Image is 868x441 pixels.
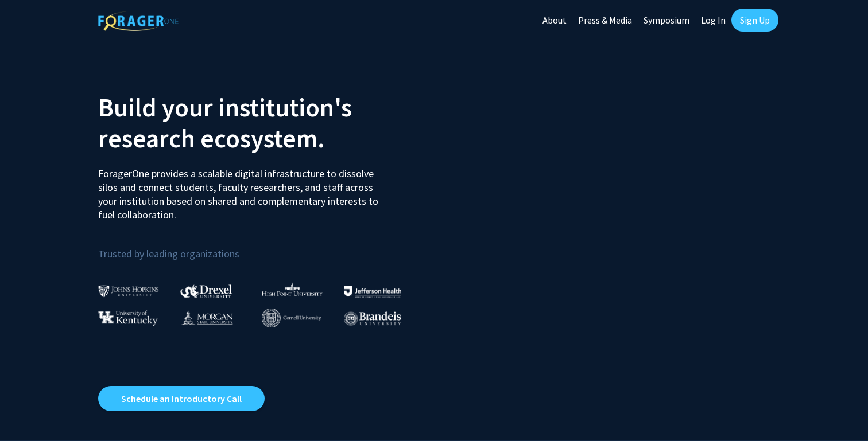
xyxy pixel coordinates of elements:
a: Sign Up [731,9,778,32]
img: High Point University [262,282,323,296]
p: Trusted by leading organizations [98,231,425,263]
img: ForagerOne Logo [98,11,179,31]
img: Brandeis University [344,311,401,326]
p: ForagerOne provides a scalable digital infrastructure to dissolve silos and connect students, fac... [98,158,386,222]
h2: Build your institution's research ecosystem. [98,92,425,154]
img: University of Kentucky [98,310,158,326]
img: Morgan State University [180,310,233,325]
img: Thomas Jefferson University [344,286,401,297]
img: Drexel University [180,284,232,298]
img: Johns Hopkins University [98,285,159,297]
a: Opens in a new tab [98,386,265,411]
img: Cornell University [262,309,321,327]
